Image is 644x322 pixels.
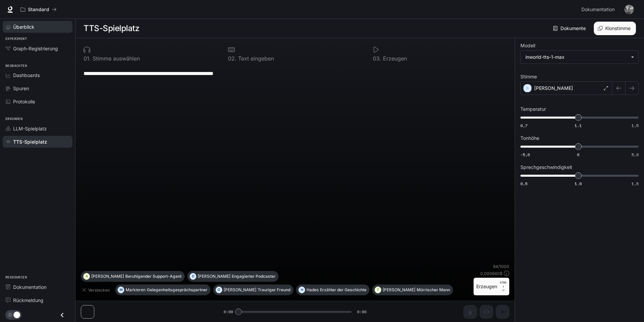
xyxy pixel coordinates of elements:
[301,288,303,292] font: H
[235,55,236,62] font: .
[624,5,634,14] img: Benutzer-Avatar
[383,287,415,292] font: [PERSON_NAME]
[93,55,140,62] font: Stimme auswählen
[13,311,20,318] span: Dunkelmodus umschalten
[258,287,290,292] font: Trauriger Freund
[373,55,376,62] font: 0
[120,288,123,292] font: M
[89,55,91,62] font: .
[13,126,47,131] font: LLM-Spielplatz
[88,288,110,293] font: Verstecken
[632,152,639,157] font: 5,0
[213,284,293,295] button: O[PERSON_NAME]Trauriger Freund
[520,152,530,157] font: -5,0
[376,55,380,62] font: 3
[3,123,72,134] a: LLM-Spielplatz
[3,96,72,107] a: Protokolle
[296,284,369,295] button: HHadesErzähler der Geschichte
[3,82,72,94] a: Spuren
[534,85,573,91] font: [PERSON_NAME]
[5,117,23,121] font: Erkunden
[238,55,274,62] font: Text eingeben
[13,72,40,78] font: Dashboards
[198,274,230,279] font: [PERSON_NAME]
[81,284,112,295] button: Verstecken
[55,308,70,322] button: Schublade schließen
[380,55,381,62] font: .
[520,74,537,79] font: Stimme
[493,264,498,269] font: 64
[84,23,139,33] font: TTS-Spielplatz
[476,283,497,289] font: Erzeugen
[228,55,231,62] font: 0
[520,135,539,141] font: Tonhöhe
[115,284,211,295] button: MMarkierenGelegenheitsgesprächspartner
[81,271,185,282] button: A[PERSON_NAME]Beruhigender Support-Agent
[3,136,72,148] a: TTS-Spielplatz
[218,288,220,292] font: O
[13,139,47,145] font: TTS-Spielplatz
[187,271,279,282] button: D[PERSON_NAME]Engagierter Podcaster
[605,25,631,31] font: Klonstimme
[594,22,636,35] button: Klonstimme
[520,164,572,170] font: Sprechgeschwindigkeit
[500,281,507,288] font: STRG +
[520,106,546,112] font: Temperatur
[520,181,527,187] font: 0,5
[13,24,34,30] font: Überblick
[520,123,527,128] font: 0,7
[231,55,235,62] font: 2
[622,3,636,16] button: Benutzer-Avatar
[232,274,276,279] font: Engagierter Podcaster
[520,43,535,48] font: Modell
[632,181,639,187] font: 1,5
[579,3,620,16] a: Dokumentation
[552,22,588,35] a: Dokumente
[577,152,579,157] font: 0
[28,6,49,12] font: Standard
[87,55,89,62] font: 1
[13,85,29,91] font: Spuren
[5,36,27,41] font: Experiment
[575,181,582,187] font: 1.0
[560,25,586,31] font: Dokumente
[13,284,46,290] font: Dokumentation
[91,274,124,279] font: [PERSON_NAME]
[320,287,366,292] font: Erzähler der Geschichte
[13,46,58,51] font: Graph-Registrierung
[125,274,182,279] font: Beruhigender Support-Agent
[13,99,35,104] font: Protokolle
[3,21,72,33] a: Überblick
[3,43,72,54] a: Graph-Registrierung
[84,55,87,62] font: 0
[575,123,582,128] font: 1.1
[581,6,615,12] font: Dokumentation
[5,275,27,279] font: Ressourcen
[498,264,500,269] font: /
[3,294,72,306] a: Rückmeldung
[86,274,88,278] font: A
[502,289,505,292] font: ⏎
[5,64,27,68] font: Beobachten
[474,278,509,295] button: ErzeugenSTRG +⏎
[3,281,72,293] a: Dokumentation
[13,297,43,303] font: Rückmeldung
[480,271,500,276] font: 0,000640
[147,287,207,292] font: Gelegenheitsgesprächspartner
[126,287,146,292] font: Markieren
[372,284,453,295] button: T[PERSON_NAME]Mürrischer Mann
[18,3,60,16] button: Alle Arbeitsbereiche
[377,288,379,292] font: T
[3,69,72,81] a: Dashboards
[383,55,407,62] font: Erzeugen
[500,264,509,269] font: 1000
[500,271,503,276] font: $
[417,287,450,292] font: Mürrischer Mann
[525,54,565,60] font: inworld-tts-1-max
[632,123,639,128] font: 1,5
[224,287,256,292] font: [PERSON_NAME]
[192,274,194,278] font: D
[521,51,638,64] div: inworld-tts-1-max
[307,287,319,292] font: Hades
